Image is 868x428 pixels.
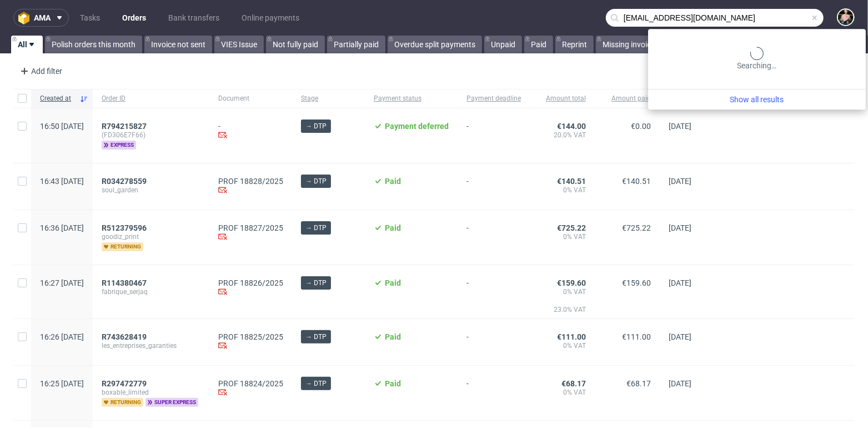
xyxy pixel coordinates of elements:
span: → DTP [305,176,327,186]
span: - [466,177,521,196]
span: (FD306E7F66) [102,131,200,140]
span: Amount paid [604,94,651,103]
span: R512379596 [102,223,147,232]
span: 16:50 [DATE] [40,122,84,131]
span: Paid [385,379,401,388]
span: returning [102,398,143,407]
span: super express [145,398,198,407]
span: → DTP [305,379,327,389]
span: 16:25 [DATE] [40,379,84,388]
div: - [218,122,283,141]
span: 0% VAT [539,341,586,350]
a: Reprint [555,36,594,53]
span: - [466,332,521,352]
a: All [11,36,43,53]
img: Marta Tomaszewska [838,9,854,25]
a: VIES Issue [214,36,264,53]
div: Add filter [16,62,64,80]
span: [DATE] [669,223,691,232]
span: Paid [385,332,401,341]
a: R034278559 [102,177,149,186]
span: les_entreprises_garanties [102,341,200,350]
span: Payment deferred [385,122,449,131]
span: R114380467 [102,278,147,287]
span: 0% VAT [539,186,586,195]
span: €159.60 [557,278,586,287]
span: Payment deadline [466,94,521,103]
span: Document [218,94,283,103]
span: €0.00 [631,122,651,131]
span: 0% VAT [539,232,586,241]
span: Stage [301,94,356,103]
a: R114380467 [102,278,149,287]
span: €144.00 [557,122,586,131]
a: PROF 18824/2025 [218,379,283,388]
span: R297472779 [102,379,147,388]
a: R512379596 [102,223,149,232]
span: express [102,141,136,150]
span: 16:26 [DATE] [40,332,84,341]
span: [DATE] [669,122,691,131]
a: Polish orders this month [45,36,142,53]
span: [DATE] [669,379,691,388]
span: [DATE] [669,332,691,341]
span: [DATE] [669,278,691,287]
span: 0% VAT [539,287,586,305]
span: soul_garden [102,186,200,195]
span: R743628419 [102,332,147,341]
span: €68.17 [561,379,586,388]
span: - [466,122,521,150]
a: Show all results [653,94,861,105]
span: €140.51 [622,177,651,186]
span: 16:43 [DATE] [40,177,84,186]
span: Paid [385,223,401,232]
a: PROF 18826/2025 [218,278,283,287]
span: €111.00 [622,332,651,341]
span: returning [102,242,143,251]
span: [DATE] [669,177,691,186]
span: €140.51 [557,177,586,186]
span: €725.22 [557,223,586,232]
div: Searching… [653,47,861,71]
a: Unpaid [484,36,522,53]
span: → DTP [305,121,327,131]
a: Orders [116,9,153,27]
a: Online payments [235,9,306,27]
span: Paid [385,278,401,287]
a: R297472779 [102,379,149,388]
span: ama [34,14,51,22]
a: Paid [524,36,553,53]
span: €159.60 [622,278,651,287]
a: Overdue split payments [388,36,482,53]
span: 16:36 [DATE] [40,223,84,232]
span: 20.0% VAT [539,131,586,140]
a: PROF 18827/2025 [218,223,283,232]
span: Payment status [374,94,449,103]
span: 16:27 [DATE] [40,278,84,287]
span: Amount total [539,94,586,103]
button: ama [13,9,69,27]
span: - [466,223,521,251]
span: €725.22 [622,223,651,232]
a: Missing invoice [596,36,661,53]
span: → DTP [305,223,327,233]
span: R034278559 [102,177,147,186]
a: Bank transfers [162,9,226,27]
a: Invoice not sent [144,36,212,53]
span: R794215827 [102,122,147,131]
span: → DTP [305,278,327,288]
a: R743628419 [102,332,149,341]
span: 0% VAT [539,388,586,397]
span: - [466,278,521,305]
span: Order ID [102,94,200,103]
span: Paid [385,177,401,186]
span: - [466,379,521,407]
span: Created at [40,94,75,103]
span: → DTP [305,332,327,342]
span: fabrique_serjaq [102,287,200,296]
span: goodiz_print [102,232,200,241]
a: Partially paid [327,36,385,53]
a: R794215827 [102,122,149,131]
a: PROF 18825/2025 [218,332,283,341]
a: Tasks [73,9,107,27]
